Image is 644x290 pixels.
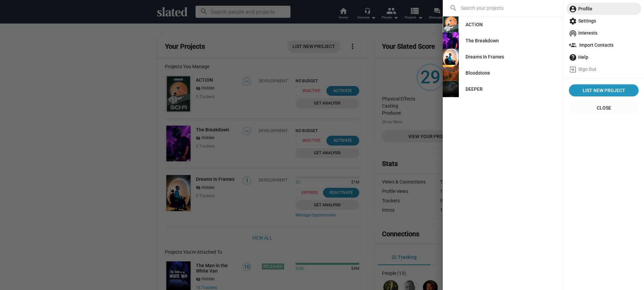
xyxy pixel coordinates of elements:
div: Dreams In Frames [466,51,504,63]
img: DEEPER [443,81,459,97]
a: Help [566,51,641,63]
span: Sign Out [569,63,639,75]
a: Profile [566,3,641,15]
span: Interests [569,27,639,39]
span: Import Contacts [569,39,639,51]
div: Bloodstone [466,67,490,79]
a: Sign Out [566,63,641,75]
button: Close [569,102,639,114]
a: List New Project [569,84,639,96]
img: ACTiON [443,16,459,33]
span: Profile [569,3,639,15]
div: DEEPER [466,83,483,95]
span: List New Project [572,84,636,96]
mat-icon: help [569,53,577,61]
a: Dreams In Frames [460,51,509,63]
a: ACTiON [460,18,488,31]
a: DEEPER [460,83,488,95]
a: Import Contacts [566,39,641,51]
mat-icon: wifi_tethering [569,29,577,37]
div: ACTiON [466,18,483,31]
span: Settings [569,15,639,27]
mat-icon: account_circle [569,5,577,13]
img: The Breakdown [443,33,459,49]
mat-icon: search [449,4,458,12]
img: Dreams In Frames [443,49,459,65]
mat-icon: exit_to_app [569,66,577,74]
div: The Breakdown [466,35,499,47]
a: Bloodstone [460,67,495,79]
mat-icon: settings [569,17,577,25]
a: The Breakdown [460,35,504,47]
a: Interests [566,27,641,39]
a: Settings [566,15,641,27]
span: Help [569,51,639,63]
img: Bloodstone [443,65,459,81]
span: Close [574,102,633,114]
